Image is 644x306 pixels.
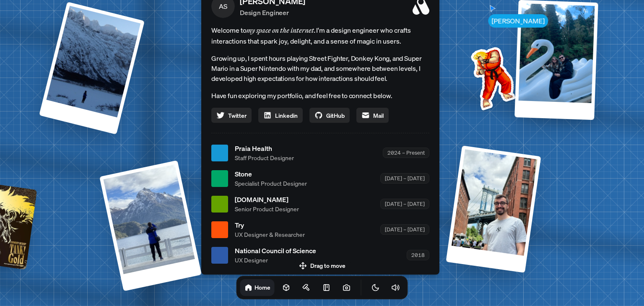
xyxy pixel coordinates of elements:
[235,169,307,179] span: Stone
[383,148,429,158] div: 2024 – Present
[211,53,429,83] p: Growing up, I spent hours playing Street Fighter, Donkey Kong, and Super Mario in a Super Nintend...
[235,194,299,205] span: [DOMAIN_NAME]
[240,8,305,18] p: Design Engineer
[235,143,294,153] span: Praia Health
[235,205,299,213] span: Senior Product Designer
[235,256,316,265] span: UX Designer
[387,279,404,296] button: Toggle Audio
[380,173,429,184] div: [DATE] – [DATE]
[258,108,303,123] a: Linkedin
[228,111,247,120] span: Twitter
[380,224,429,235] div: [DATE] – [DATE]
[211,90,429,101] p: Have fun exploring my portfolio, and feel free to connect below.
[211,25,429,47] span: Welcome to I'm a design engineer who crafts interactions that spark joy, delight, and a sense of ...
[373,111,384,120] span: Mail
[235,220,305,230] span: Try
[356,108,389,123] a: Mail
[309,108,350,123] a: GitHub
[254,283,270,291] h1: Home
[275,111,298,120] span: Linkedin
[407,250,429,260] div: 2018
[247,26,316,34] em: my space on the internet.
[449,34,534,119] img: Profile example
[235,153,294,162] span: Staff Product Designer
[380,199,429,209] div: [DATE] – [DATE]
[235,230,305,239] span: UX Designer & Researcher
[235,179,307,188] span: Specialist Product Designer
[211,108,252,123] a: Twitter
[367,279,384,296] button: Toggle Theme
[235,246,316,256] span: National Council of Science
[240,279,275,296] a: Home
[326,111,345,120] span: GitHub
